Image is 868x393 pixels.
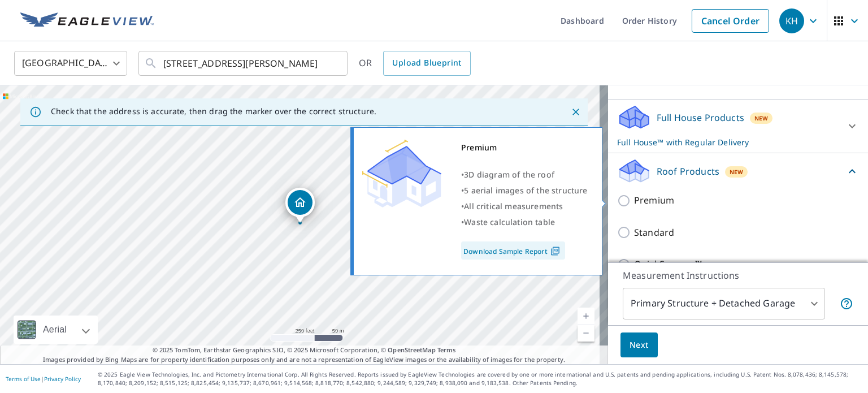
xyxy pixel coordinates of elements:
[392,56,461,70] span: Upload Blueprint
[464,169,554,180] span: 3D diagram of the roof
[617,104,859,148] div: Full House ProductsNewFull House™ with Regular Delivery
[578,308,594,325] a: Current Level 17, Zoom In
[634,193,674,208] p: Premium
[362,140,441,208] img: Premium
[6,375,81,382] p: |
[779,8,804,33] div: KH
[730,167,744,176] span: New
[461,183,588,198] div: •
[359,51,471,76] div: OR
[14,316,98,344] div: Aerial
[437,346,456,354] a: Terms
[461,241,565,260] a: Download Sample Report
[153,346,456,355] span: © 2025 TomTom, Earthstar Geographics SIO, © 2025 Microsoft Corporation, ©
[383,51,470,76] a: Upload Blueprint
[40,316,70,344] div: Aerial
[461,198,588,214] div: •
[617,136,839,148] p: Full House™ with Regular Delivery
[617,158,859,184] div: Roof ProductsNew
[464,185,587,196] span: 5 aerial images of the structure
[623,269,853,282] p: Measurement Instructions
[388,346,435,354] a: OpenStreetMap
[568,105,583,119] button: Close
[634,226,674,240] p: Standard
[464,201,563,211] span: All critical measurements
[461,167,588,183] div: •
[840,297,853,310] span: Your report will include the primary structure and a detached garage if one exists.
[44,375,81,383] a: Privacy Policy
[461,140,588,156] div: Premium
[620,332,658,358] button: Next
[657,165,719,178] p: Roof Products
[578,325,594,342] a: Current Level 17, Zoom Out
[51,106,376,116] p: Check that the address is accurate, then drag the marker over the correct structure.
[285,188,315,223] div: Dropped pin, building 1, Residential property, 3645 Mapleleaf Dr Riverside, CA 92503
[98,370,862,387] p: © 2025 Eagle View Technologies, Inc. and Pictometry International Corp. All Rights Reserved. Repo...
[163,47,324,79] input: Search by address or latitude-longitude
[754,114,769,123] span: New
[692,9,769,33] a: Cancel Order
[548,246,563,256] img: Pdf Icon
[657,111,744,124] p: Full House Products
[6,375,41,383] a: Terms of Use
[14,47,127,79] div: [GEOGRAPHIC_DATA]
[630,338,649,352] span: Next
[20,12,154,29] img: EV Logo
[461,214,588,230] div: •
[464,217,555,227] span: Waste calculation table
[623,288,825,319] div: Primary Structure + Detached Garage
[634,257,702,271] p: QuickSquares™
